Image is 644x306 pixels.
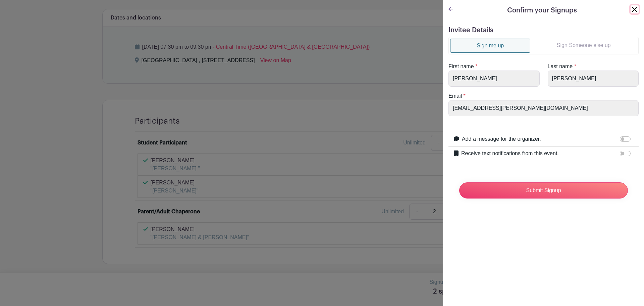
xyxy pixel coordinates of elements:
[448,26,639,34] h5: Invitee Details
[631,5,639,13] button: Close
[459,182,628,199] input: Submit Signup
[548,62,573,71] label: Last name
[530,39,637,52] a: Sign Someone else up
[507,5,577,15] h5: Confirm your Signups
[448,92,462,100] label: Email
[448,62,474,71] label: First name
[461,149,559,158] label: Receive text notifications from this event.
[450,39,530,53] a: Sign me up
[462,135,541,143] label: Add a message for the organizer.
